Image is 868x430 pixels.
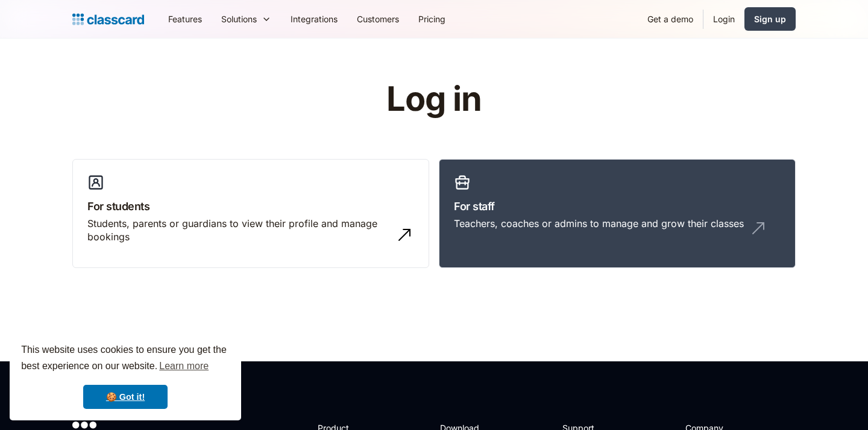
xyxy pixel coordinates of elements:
a: Get a demo [638,5,703,33]
span: This website uses cookies to ensure you get the best experience on our website. [21,343,230,375]
a: For staffTeachers, coaches or admins to manage and grow their classes [439,159,796,269]
div: cookieconsent [10,331,241,420]
a: Customers [347,5,409,33]
div: Teachers, coaches or admins to manage and grow their classes [454,217,744,230]
a: learn more about cookies [157,357,210,375]
a: Logo [72,11,144,28]
a: Pricing [409,5,455,33]
h1: Log in [243,81,626,118]
div: Solutions [212,5,281,33]
a: Login [703,5,744,33]
div: Students, parents or guardians to view their profile and manage bookings [87,217,390,244]
div: Solutions [221,13,257,25]
a: For studentsStudents, parents or guardians to view their profile and manage bookings [72,159,429,269]
h3: For staff [454,198,781,214]
a: Sign up [744,7,796,31]
a: dismiss cookie message [83,385,168,409]
h3: For students [87,198,414,214]
div: Sign up [754,13,786,25]
a: Features [159,5,212,33]
a: Integrations [281,5,347,33]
